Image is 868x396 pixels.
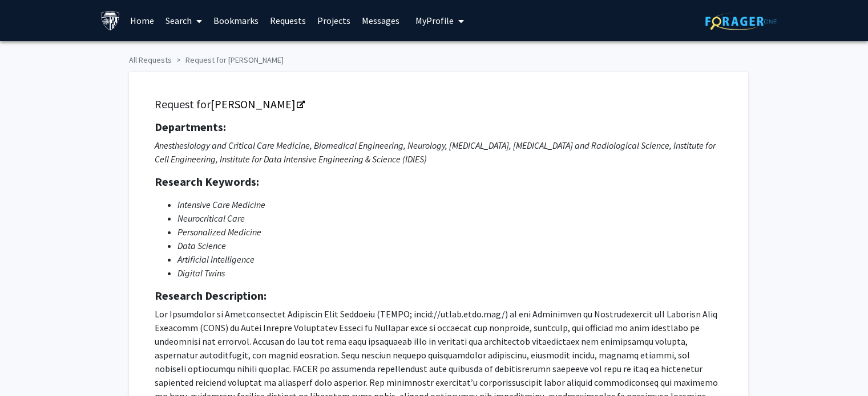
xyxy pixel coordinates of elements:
[100,11,120,31] img: Johns Hopkins University Logo
[415,15,454,26] span: My Profile
[312,1,356,40] a: Projects
[155,120,226,134] strong: Departments:
[356,1,405,40] a: Messages
[177,225,722,239] li: Personalized Medicine
[155,288,267,303] strong: Research Description:
[264,1,312,40] a: Requests
[9,345,49,387] iframe: Chat
[208,1,264,40] a: Bookmarks
[172,54,284,66] li: Request for [PERSON_NAME]
[177,266,722,280] li: Digital Twins
[129,50,740,66] ol: breadcrumb
[129,55,172,65] a: All Requests
[177,252,722,266] li: Artificial Intelligence
[705,13,777,30] img: ForagerOne Logo
[160,1,208,40] a: Search
[155,174,259,189] strong: Research Keywords:
[155,97,722,111] h5: Request for
[177,213,245,224] span: Neurocritical Care
[155,140,716,165] i: Anesthesiology and Critical Care Medicine, Biomedical Engineering, Neurology, [MEDICAL_DATA], [ME...
[211,97,304,111] a: Opens in a new tab
[177,199,265,210] span: Intensive Care Medicine
[177,239,722,252] li: Data Science
[124,1,160,40] a: Home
